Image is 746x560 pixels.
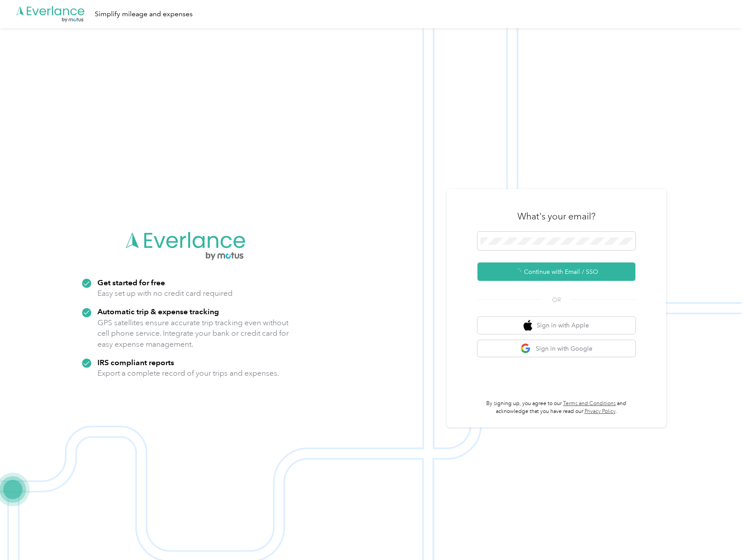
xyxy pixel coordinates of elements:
p: GPS satellites ensure accurate trip tracking even without cell phone service. Integrate your bank... [97,317,289,350]
strong: IRS compliant reports [97,358,174,367]
button: Continue with Email / SSO [477,262,635,281]
div: Simplify mileage and expenses [95,9,193,20]
button: google logoSign in with Google [477,340,635,357]
img: google logo [520,343,531,354]
span: OR [541,295,572,305]
h3: What's your email? [517,210,595,223]
p: Easy set up with no credit card required [97,288,233,299]
strong: Get started for free [97,278,165,287]
a: Privacy Policy [585,408,616,415]
strong: Automatic trip & expense tracking [97,307,219,316]
a: Terms and Conditions [563,400,616,407]
p: Export a complete record of your trips and expenses. [97,368,279,379]
button: apple logoSign in with Apple [477,317,635,334]
p: By signing up, you agree to our and acknowledge that you have read our . [477,400,635,415]
img: apple logo [524,320,532,331]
